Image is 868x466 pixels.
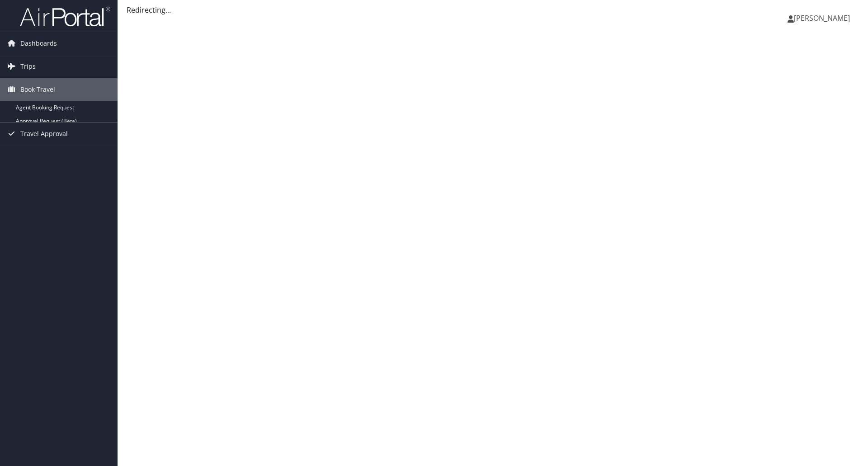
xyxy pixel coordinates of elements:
[20,32,57,55] span: Dashboards
[20,122,68,145] span: Travel Approval
[794,13,850,23] span: [PERSON_NAME]
[20,6,110,27] img: airportal-logo.png
[788,5,859,32] a: [PERSON_NAME]
[20,55,36,78] span: Trips
[127,5,859,15] div: Redirecting...
[20,78,55,101] span: Book Travel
